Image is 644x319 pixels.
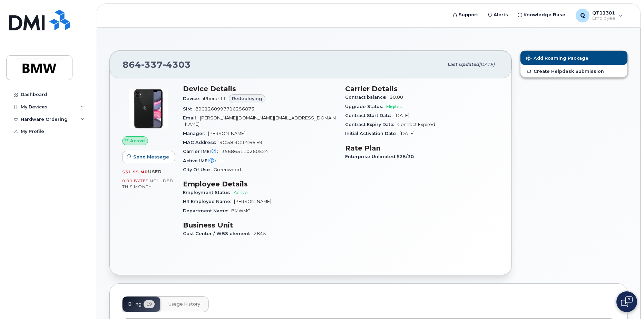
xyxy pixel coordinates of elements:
span: BMWMC [231,208,251,213]
button: Add Roaming Package [520,51,627,65]
span: Last updated [447,62,479,67]
span: Active [130,137,145,144]
h3: Business Unit [183,221,337,229]
span: 531.95 MB [122,170,148,174]
h3: Carrier Details [345,85,499,93]
span: Carrier IMEI [183,149,222,154]
span: 4303 [163,59,191,70]
span: 337 [141,59,163,70]
span: Contract balance [345,95,390,100]
span: used [148,169,162,174]
span: Active IMEI [183,158,219,163]
span: [DATE] [400,131,414,136]
span: [DATE] [394,113,409,118]
span: [DATE] [479,62,495,67]
img: Open chat [621,296,633,307]
span: [PERSON_NAME] [234,199,271,204]
span: Active [234,190,248,195]
a: Create Helpdesk Submission [520,65,627,77]
h3: Rate Plan [345,144,499,152]
span: 356865110260524 [222,149,268,154]
span: iPhone 11 [203,96,226,101]
span: 9C:58:3C:14:66:E9 [219,140,262,145]
span: Device [183,96,203,101]
h3: Device Details [183,85,337,93]
span: [PERSON_NAME] [208,131,245,136]
span: — [219,158,224,163]
span: 864 [123,59,191,70]
h3: Employee Details [183,180,337,188]
span: [PERSON_NAME][DOMAIN_NAME][EMAIL_ADDRESS][DOMAIN_NAME] [183,115,336,127]
span: Manager [183,131,208,136]
span: 8901260997716256873 [195,106,254,112]
span: Greenwood [214,167,241,172]
span: Eligible [386,104,402,109]
span: MAC Address [183,140,219,145]
span: Contract Expiry Date [345,122,397,127]
span: Email [183,115,200,120]
span: HR Employee Name [183,199,234,204]
img: iPhone_11.jpg [128,88,169,129]
span: Redeploying [232,95,262,102]
span: City Of Use [183,167,214,172]
span: Upgrade Status [345,104,386,109]
span: $0.00 [390,95,403,100]
span: Contract Start Date [345,113,394,118]
button: Send Message [122,151,175,163]
span: Employment Status [183,190,234,195]
span: Usage History [168,301,200,307]
span: 2845 [254,231,266,236]
span: Enterprise Unlimited $25/30 [345,154,418,159]
span: Send Message [133,154,169,160]
span: Department Name [183,208,231,213]
span: Add Roaming Package [526,56,588,62]
span: 0.00 Bytes [122,178,148,183]
span: Contract Expired [397,122,435,127]
span: Initial Activation Date [345,131,400,136]
span: Cost Center / WBS element [183,231,254,236]
span: SIM [183,106,195,112]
